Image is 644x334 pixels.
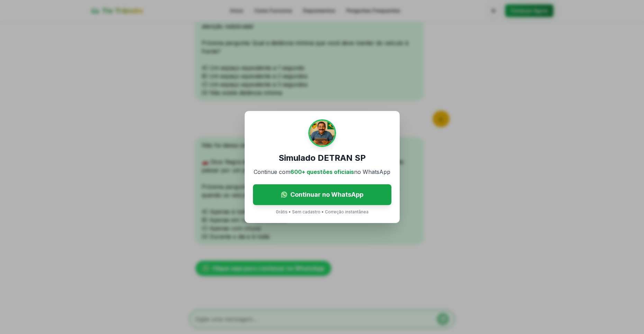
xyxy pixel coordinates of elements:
a: Continuar no WhatsApp [253,184,391,205]
p: Grátis • Sem cadastro • Correção instantânea [276,209,369,215]
span: 600+ questões oficiais [290,168,354,175]
img: Tio Trânsito [308,119,336,147]
span: Continuar no WhatsApp [290,190,363,200]
p: Continue com no WhatsApp [254,168,390,176]
h3: Simulado DETRAN SP [279,152,366,164]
